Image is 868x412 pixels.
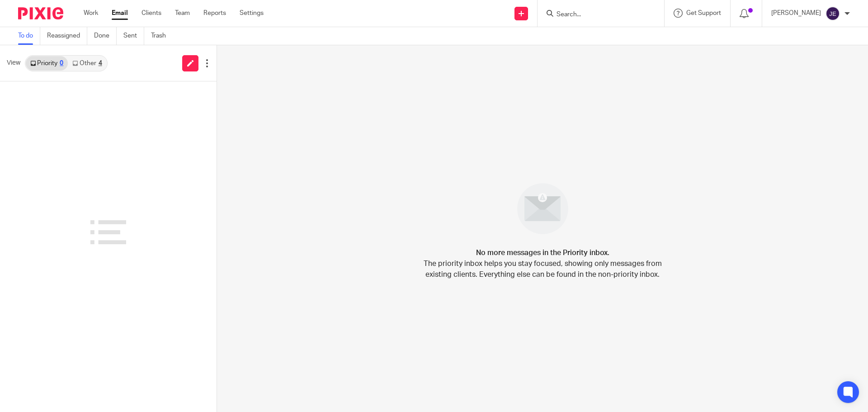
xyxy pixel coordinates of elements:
[476,247,609,258] h4: No more messages in the Priority inbox.
[686,10,721,16] span: Get Support
[7,58,20,68] span: View
[771,9,821,18] p: [PERSON_NAME]
[240,9,264,18] a: Settings
[556,11,637,19] input: Search
[99,60,102,66] div: 4
[826,6,840,21] img: svg%3E
[18,27,40,45] a: To do
[26,56,68,71] a: Priority0
[423,258,662,280] p: The priority inbox helps you stay focused, showing only messages from existing clients. Everythin...
[142,9,161,18] a: Clients
[18,7,63,19] img: Pixie
[94,27,117,45] a: Done
[84,9,98,18] a: Work
[60,60,63,66] div: 0
[123,27,144,45] a: Sent
[511,177,574,240] img: image
[203,9,226,18] a: Reports
[151,27,173,45] a: Trash
[68,56,106,71] a: Other4
[175,9,190,18] a: Team
[112,9,128,18] a: Email
[47,27,87,45] a: Reassigned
